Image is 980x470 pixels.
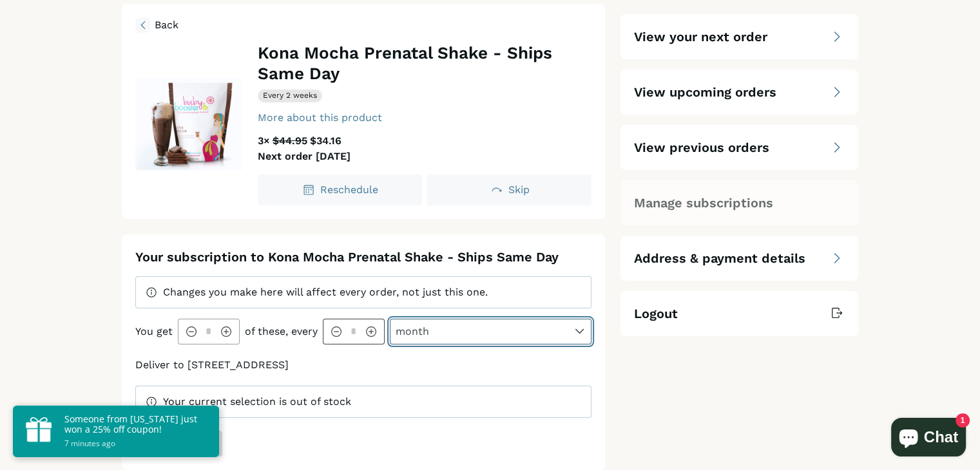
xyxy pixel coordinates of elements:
span: Address & payment details [634,249,805,267]
span: View upcoming orders [634,83,776,101]
span: Your current selection is out of stock [163,395,351,408]
span: Back [135,17,178,33]
img: Kona Mocha Prenatal Shake - Ships Same Day [124,78,253,170]
span: Skip [508,183,530,196]
span: Deliver to [STREET_ADDRESS] [135,359,289,371]
span: Your subscription to Kona Mocha Prenatal Shake - Ships Same Day [135,249,559,265]
span: You get [135,325,173,337]
p: Someone from [US_STATE] just won a 25% off coupon! [64,414,206,435]
span: View previous orders [634,138,769,156]
span: Back [155,19,178,31]
span: Logout [634,305,678,323]
inbox-online-store-chat: Shopify online store chat [887,418,970,460]
span: Changes you make here will affect every order, not just this one. [163,286,488,298]
span: Reschedule [320,183,378,196]
span: Kona Mocha Prenatal Shake - Ships Same Day [258,43,552,83]
a: Logout [620,291,858,336]
button: Skip [427,174,591,205]
span: $34.16 [310,135,341,147]
a: Address & payment details [620,236,858,281]
span: of these, every [245,325,318,337]
span: 3 × [258,135,270,147]
small: 7 minutes ago [64,438,206,449]
span: Every 2 weeks [263,91,317,101]
a: View your next order [620,14,858,59]
a: View upcoming orders [620,70,858,115]
span: Next order [DATE] [258,150,351,162]
span: View your next order [634,28,767,46]
span: $44.95 [273,135,307,147]
button: Reschedule [258,174,422,205]
div: More about this product [258,113,382,123]
span: Manage subscriptions [634,194,773,212]
a: View previous orders [620,125,858,170]
a: Manage subscriptions [620,180,858,225]
img: gift.png [26,417,52,442]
